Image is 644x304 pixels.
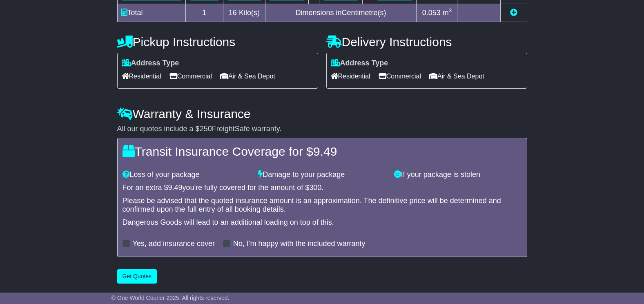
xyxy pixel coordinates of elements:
h4: Delivery Instructions [326,35,527,49]
span: 16 [229,9,237,17]
label: No, I'm happy with the included warranty [233,239,365,248]
label: Address Type [331,59,388,68]
span: Commercial [169,70,212,83]
span: © One World Courier 2025. All rights reserved. [111,295,230,301]
h4: Warranty & Insurance [117,107,527,121]
div: If your package is stolen [390,170,526,179]
span: 250 [200,125,212,133]
span: Commercial [379,70,421,83]
h4: Transit Insurance Coverage for $ [123,145,522,158]
div: Damage to your package [254,170,390,179]
div: Please be advised that the quoted insurance amount is an approximation. The definitive price will... [123,197,522,214]
td: Total [117,4,185,22]
label: Address Type [122,59,179,68]
span: 300 [309,183,321,192]
span: Air & Sea Depot [429,70,484,83]
span: 0.053 [422,9,441,17]
h4: Pickup Instructions [117,35,318,49]
a: Add new item [510,9,517,17]
div: For an extra $ you're fully covered for the amount of $ . [123,183,522,192]
button: Get Quotes [117,269,157,284]
span: 9.49 [313,145,337,158]
td: Kilo(s) [223,4,265,22]
label: Yes, add insurance cover [133,239,215,248]
div: Loss of your package [118,170,254,179]
sup: 3 [449,7,452,13]
span: Residential [331,70,370,83]
div: Dangerous Goods will lead to an additional loading on top of this. [123,218,522,227]
span: Air & Sea Depot [220,70,275,83]
span: Residential [122,70,161,83]
td: Dimensions in Centimetre(s) [265,4,417,22]
div: All our quotes include a $ FreightSafe warranty. [117,125,527,134]
td: 1 [185,4,223,22]
span: 9.49 [168,183,183,192]
span: m [443,9,452,17]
